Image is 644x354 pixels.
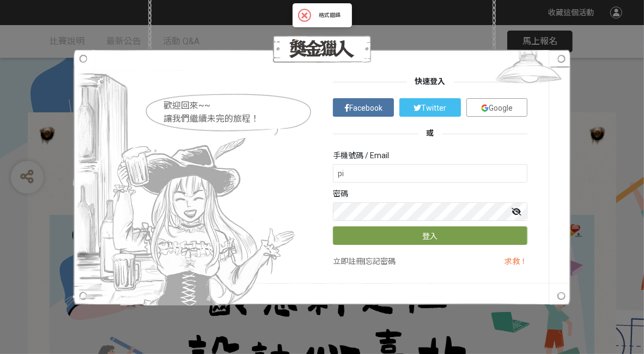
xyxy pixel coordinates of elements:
[349,104,382,112] span: Facebook
[481,104,489,112] img: icon_google.e274bc9.svg
[363,257,365,266] span: |
[365,257,396,266] a: 忘記密碼
[73,49,299,305] img: Hostess
[487,49,571,90] img: Light
[333,164,527,183] input: 你的手機號碼或Email
[418,129,442,137] span: 或
[163,112,313,125] div: 讓我們繼續未完的旅程！
[489,104,513,112] span: Google
[163,99,313,112] div: 歡迎回來~~
[407,77,454,86] span: 快速登入
[505,257,527,266] a: 求救！
[333,188,348,200] label: 密碼
[333,150,389,161] label: 手機號碼 / Email
[421,104,446,112] span: Twitter
[333,226,527,245] button: 登入
[333,257,363,266] a: 立即註冊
